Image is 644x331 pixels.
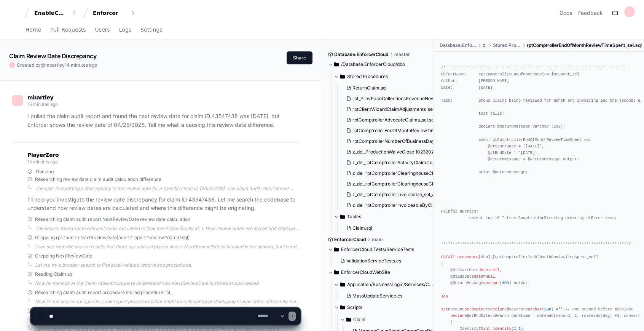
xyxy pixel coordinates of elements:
span: date [474,274,483,279]
div: Enforcer [93,9,126,17]
p: I'll help you investigate the review date discrepancy for claim ID 43547438. Let me search the co... [27,195,300,213]
span: Pull Requests [50,27,86,32]
span: ValidationServiceTests.cs [346,258,401,264]
svg: Directory [340,280,345,289]
span: null [486,274,495,279]
button: Enforcer [90,6,139,20]
button: z_del_rptComptrollerInvoiceableByClaimProgram_sel.sql [343,200,435,211]
span: Database.EnforcerCloud [334,51,388,58]
span: Users [95,27,110,32]
span: Reading Claim.sql [35,271,73,277]
span: z_del_rptComptrollerInvoiceable_sel_Alan.sql [352,192,449,198]
span: Created by [17,62,97,68]
span: dbo [483,42,487,48]
button: z_del_rptComptrollerClearinghouseClaimCounts_sel.sql [343,168,435,179]
span: Tables [347,214,361,220]
button: rptComptrollerEndOfMonthReviewTimeSpent_sel.sql [343,125,435,136]
svg: Directory [340,212,345,221]
span: Thinking [35,169,54,175]
button: z_del_rptComptrollerActivityClaimCountbyEmployee_sel.sql [343,157,435,168]
button: rpt_PrevPaceCollectionsRevenueNew.sql [343,93,435,104]
span: ReturnClaim.sql [352,85,387,91]
span: Stored Procedures [493,42,521,48]
button: EnableComp [31,6,80,20]
button: z_del_rptComptrollerInvoiceable_sel_Alan.sql [343,189,435,200]
span: z_del_rptComptrollerInvoiceableByClaimProgram_sel.sql [352,202,475,208]
span: date [478,268,488,272]
span: mbartley [45,62,65,68]
span: Researching review date claim audit calculation difference [35,176,161,182]
span: Application/BusinessLogic/Services/Claim [347,281,434,288]
span: z_del_rptComptrollerClearinghouseClaimCountsClaimProgramID_sel.sql [352,181,508,187]
span: @ [41,62,45,68]
button: Claim.sql [343,223,429,233]
span: z_del_ProductionWaiveClose 10232023.sql [352,149,444,155]
span: PlayerZero [27,153,59,157]
span: Researching claim audit report NextReviewDate review date calculation [35,216,190,222]
p: I pulled the claim audit report and found the next review date for claim ID 43547438 was [DATE], ... [27,112,300,130]
span: EnforcerCloud [334,237,366,243]
button: z_del_ProductionWaiveClose 10232023.sql [343,147,435,157]
button: /Database.EnforcerCloud/dbo [328,58,428,70]
span: Logs [119,27,131,32]
span: as [443,294,448,299]
button: Tables [334,211,434,223]
div: EnableComp [34,9,67,17]
button: EnforcerCloudWebSite [328,266,428,278]
span: 14 minutes ago [65,62,97,68]
button: Share [287,51,312,64]
app-text-character-animate: Claim Review Date Discrepancy [9,52,96,60]
span: MassUpdateService.cs [352,293,402,299]
a: Docs [560,9,572,17]
button: ReturnClaim.sql [343,83,435,93]
button: rptComptrollerNumberOfBusinessDays_sel.sql [343,136,435,147]
span: Home [26,27,41,32]
span: Stored Procedures [347,74,388,80]
div: The search found some relevant code, but I need to look more specifically at: 1. How review dates... [35,225,300,232]
span: 400 [502,281,509,285]
span: CREATE [441,255,455,259]
button: Feedback [578,9,603,17]
button: z_del_rptComptrollerClearinghouseClaimCountsClaimProgramID_sel.sql [343,179,435,189]
span: Database.EnforcerCloud [440,42,477,48]
button: ValidationServiceTests.cs [337,256,423,266]
a: Pull Requests [50,21,86,39]
span: Claim.sql [352,225,372,231]
div: Now let me look at the Claim table structure to understand how NextReviewDate is stored and acces... [35,280,300,286]
svg: Directory [340,72,345,81]
span: Grepping rpt.*audit.*NextReviewDate|audit.*report.*review.*date (*.sql) [35,235,190,241]
span: master [394,51,410,58]
a: Settings [140,21,162,39]
span: varchar [483,281,500,285]
span: 15 minutes ago [27,159,58,165]
span: EnforcerCloudWebSite [341,269,390,275]
div: Let me try a broader search to find audit-related reports and procedures. [35,262,300,268]
span: Settings [140,27,162,32]
button: Stored Procedures [334,70,434,83]
span: main [372,237,383,243]
span: rptComptrollerNumberOfBusinessDays_sel.sql [352,138,452,144]
svg: Directory [334,268,339,277]
span: EnforcerCloud.Tests/ServiceTests [341,246,414,253]
span: rptClientWizardClaimAdjustments_sel.sql [352,106,441,112]
button: EnforcerCloud.Tests/ServiceTests [328,243,428,256]
span: Grepping NextReviewDate [35,253,92,259]
a: Home [26,21,41,39]
div: I can see from the search results that there are several places where NextReviewDate is handled i... [35,244,300,250]
svg: Directory [334,60,339,69]
span: 16 minutes ago [27,101,58,107]
span: mbartley [27,94,53,101]
span: rptComptrollerEndOfMonthReviewTimeSpent_sel.sql [527,42,642,48]
div: The user is reporting a discrepancy in the review date for a specific claim ID (43547438). The cl... [35,185,300,192]
span: null [490,268,500,272]
svg: Directory [334,245,339,254]
a: Logs [119,21,131,39]
span: /Database.EnforcerCloud/dbo [341,61,405,67]
span: rpt_PrevPaceCollectionsRevenueNew.sql [352,96,442,102]
span: Researching claim audit report procedure stored procedure rpt_ [35,289,172,296]
span: rptComptrollerEndOfMonthReviewTimeSpent_sel.sql [352,128,465,134]
button: Application/BusinessLogic/Services/Claim [334,278,434,291]
span: z_del_rptComptrollerClearinghouseClaimCounts_sel.sql [352,170,472,176]
button: MassUpdateService.cs [343,291,429,301]
button: rptClientWizardClaimAdjustments_sel.sql [343,104,435,115]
